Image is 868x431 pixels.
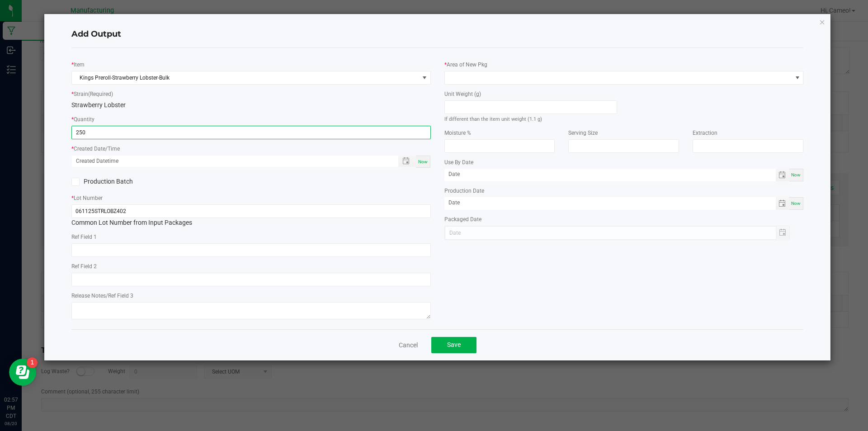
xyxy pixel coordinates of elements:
[418,159,428,164] span: Now
[71,28,804,40] h4: Add Output
[27,357,38,368] iframe: Resource center unread badge
[444,169,776,180] input: Date
[9,359,36,386] iframe: Resource center
[71,262,97,270] label: Ref Field 2
[71,204,431,227] div: Common Lot Number from Input Packages
[444,129,471,137] label: Moisture %
[74,194,103,202] label: Lot Number
[71,233,97,241] label: Ref Field 1
[444,116,542,122] small: If different than the item unit weight (1.1 g)
[72,156,389,167] input: Created Datetime
[776,169,789,181] span: Toggle calendar
[447,61,487,69] label: Area of New Pkg
[72,71,419,84] span: Kings Preroll-Strawberry Lobster-Bulk
[444,158,473,166] label: Use By Date
[568,129,598,137] label: Serving Size
[398,156,416,167] span: Toggle popup
[71,292,133,300] label: Release Notes/Ref Field 3
[74,145,120,153] label: Created Date/Time
[444,90,481,98] label: Unit Weight (g)
[74,115,94,123] label: Quantity
[399,341,418,350] a: Cancel
[431,337,476,353] button: Save
[447,341,461,348] span: Save
[88,91,113,97] span: (Required)
[71,177,244,186] label: Production Batch
[776,197,789,210] span: Toggle calendar
[74,61,85,69] label: Item
[444,197,776,208] input: Date
[71,101,126,109] span: Strawberry Lobster
[74,90,113,98] label: Strain
[791,201,801,206] span: Now
[791,172,801,177] span: Now
[444,187,484,195] label: Production Date
[444,215,481,223] label: Packaged Date
[693,129,717,137] label: Extraction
